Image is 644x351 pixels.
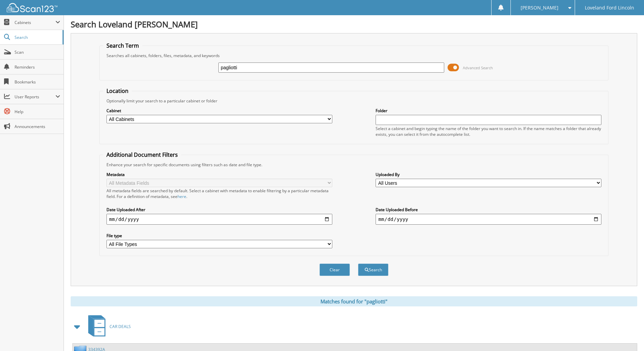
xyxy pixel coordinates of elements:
div: Select a cabinet and begin typing the name of the folder you want to search in. If the name match... [376,126,601,137]
div: Optionally limit your search to a particular cabinet or folder [103,98,605,104]
h1: Search Loveland [PERSON_NAME] [71,19,637,30]
span: Advanced Search [463,65,493,70]
a: here [177,194,186,199]
div: Searches all cabinets, folders, files, metadata, and keywords [103,53,605,58]
span: [PERSON_NAME] [521,6,558,10]
span: CAR DEALS [110,324,131,329]
div: All metadata fields are searched by default. Select a cabinet with metadata to enable filtering b... [106,188,332,199]
span: User Reports [15,94,55,100]
label: Metadata [106,172,332,177]
span: Reminders [15,64,60,70]
img: scan123-logo-white.svg [7,3,57,12]
span: Cabinets [15,20,55,25]
span: Bookmarks [15,79,60,85]
a: CAR DEALS [84,313,131,340]
label: Uploaded By [376,172,601,177]
input: start [106,214,332,225]
span: Scan [15,49,60,55]
button: Search [358,264,388,276]
label: File type [106,233,332,239]
span: Loveland Ford Lincoln [585,6,634,10]
span: Help [15,109,60,115]
legend: Additional Document Filters [103,151,181,158]
legend: Search Term [103,42,142,49]
label: Folder [376,108,601,114]
label: Cabinet [106,108,332,114]
label: Date Uploaded Before [376,207,601,212]
span: Announcements [15,124,60,129]
label: Date Uploaded After [106,207,332,212]
input: end [376,214,601,225]
div: Enhance your search for specific documents using filters such as date and file type. [103,162,605,168]
button: Clear [319,264,350,276]
legend: Location [103,87,132,95]
div: Matches found for "pagliotti" [71,296,637,306]
span: Search [15,34,59,40]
